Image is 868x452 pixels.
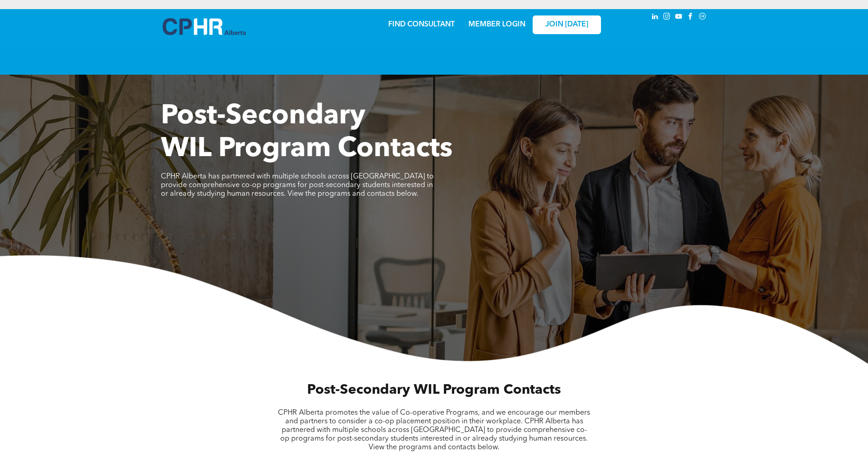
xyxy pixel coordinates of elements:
[307,383,561,397] span: Post-Secondary WIL Program Contacts
[388,21,455,28] a: FIND CONSULTANT
[161,173,434,198] span: CPHR Alberta has partnered with multiple schools across [GEOGRAPHIC_DATA] to provide comprehensiv...
[674,11,684,24] a: youtube
[533,15,601,34] a: JOIN [DATE]
[161,103,365,130] span: Post-Secondary
[161,136,452,163] span: WIL Program Contacts
[278,409,590,451] span: CPHR Alberta promotes the value of Co-operative Programs, and we encourage our members and partne...
[662,11,672,24] a: instagram
[698,11,708,24] a: Social network
[650,11,660,24] a: linkedin
[163,18,246,35] img: A blue and white logo for cp alberta
[686,11,696,24] a: facebook
[545,20,588,29] span: JOIN [DATE]
[468,21,525,28] a: MEMBER LOGIN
